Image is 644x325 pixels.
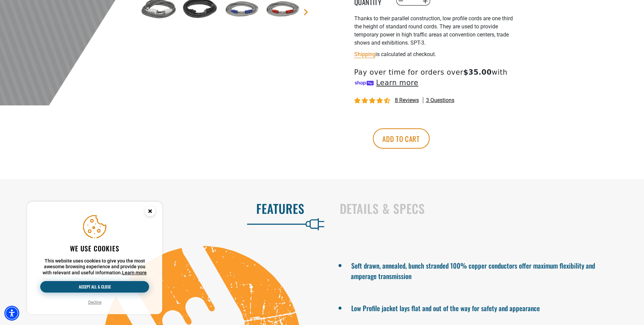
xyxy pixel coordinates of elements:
button: Decline [86,299,103,306]
p: Thanks to their parallel construction, low profile cords are one third the height of standard rou... [354,15,520,47]
a: Shipping [354,51,376,57]
h2: Details & Specs [340,201,630,216]
span: 8 reviews [395,97,419,103]
h2: We use cookies [40,244,149,253]
span: 3 questions [426,97,454,104]
h2: Features [14,201,305,216]
li: Low Profile jacket lays flat and out of the way for safety and appearance [351,301,621,314]
li: Soft drawn, annealed, bunch stranded 100% copper conductors offer maximum flexibility and amperag... [351,259,621,281]
div: is calculated at checkout. [354,50,520,59]
aside: Cookie Consent [27,202,162,315]
button: Add to cart [373,128,430,149]
a: Next [303,9,309,16]
span: 4.50 stars [354,98,391,104]
button: Accept all & close [40,281,149,293]
div: Accessibility Menu [4,306,19,321]
a: This website uses cookies to give you the most awesome browsing experience and provide you with r... [122,270,147,275]
p: This website uses cookies to give you the most awesome browsing experience and provide you with r... [40,258,149,276]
